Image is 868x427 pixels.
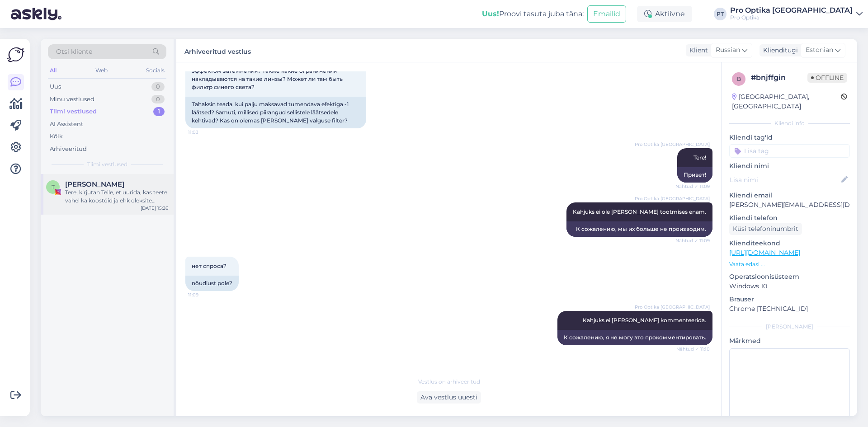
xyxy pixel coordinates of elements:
span: Tere! [693,154,706,161]
p: Windows 10 [729,282,850,291]
div: К сожалению, я не могу это прокомментировать. [557,330,712,345]
p: Klienditeekond [729,239,850,248]
span: b [737,75,741,82]
div: 1 [153,107,165,116]
div: Tere, kirjutan Teile, et uurida, kas teete vahel ka koostöid ja ehk oleksite avatud ühele ühisele... [65,188,168,205]
a: Pro Optika [GEOGRAPHIC_DATA]Pro Optika [730,7,863,21]
div: [GEOGRAPHIC_DATA], [GEOGRAPHIC_DATA] [732,92,841,111]
div: Web [94,65,109,76]
div: Kliendi info [729,119,850,127]
span: Vestlus on arhiveeritud [418,378,480,386]
p: Chrome [TECHNICAL_ID] [729,304,850,314]
span: Pro Optika [GEOGRAPHIC_DATA] [635,195,710,202]
div: PT [714,8,726,20]
input: Lisa tag [729,144,850,158]
span: Russian [716,45,740,55]
p: Kliendi telefon [729,213,850,223]
div: # bnjffgin [751,72,807,83]
div: 0 [151,95,165,104]
span: Nähtud ✓ 11:09 [675,183,710,190]
div: Aktiivne [637,6,692,22]
div: All [48,65,58,76]
span: Offline [807,73,847,83]
span: Kahjuks ei ole [PERSON_NAME] tootmises enam. [573,208,706,215]
span: Otsi kliente [56,47,92,56]
div: Kõik [50,132,63,141]
div: Proovi tasuta juba täna: [482,9,584,19]
div: Arhiveeritud [50,145,87,154]
b: Uus! [482,9,499,18]
span: Estonian [806,45,833,55]
div: Pro Optika [730,14,853,21]
span: 11:03 [188,129,222,136]
div: Tahaksin teada, kui palju maksavad tumendava efektiga -1 läätsed? Samuti, millised piirangud sell... [185,97,366,128]
div: nõudlust pole? [185,276,239,291]
span: Tiimi vestlused [87,160,127,169]
div: Minu vestlused [50,95,94,104]
p: [PERSON_NAME][EMAIL_ADDRESS][DOMAIN_NAME] [729,200,850,210]
p: Vaata edasi ... [729,260,850,268]
div: Klienditugi [759,46,798,55]
span: Nähtud ✓ 11:09 [675,237,710,244]
p: Kliendi nimi [729,161,850,171]
div: Привет! [677,167,712,183]
div: 0 [151,82,165,91]
span: Pro Optika [GEOGRAPHIC_DATA] [635,304,710,310]
p: Operatsioonisüsteem [729,272,850,282]
div: К сожалению, мы их больше не производим. [566,221,712,237]
div: Tiimi vestlused [50,107,97,116]
span: Pro Optika [GEOGRAPHIC_DATA] [635,141,710,148]
div: AI Assistent [50,120,83,129]
a: [URL][DOMAIN_NAME] [729,249,800,257]
button: Emailid [587,5,626,23]
span: Nähtud ✓ 11:10 [676,346,710,352]
span: Kahjuks ei [PERSON_NAME] kommenteerida. [583,317,706,324]
span: нет спроса? [192,263,226,269]
p: Märkmed [729,336,850,346]
div: Pro Optika [GEOGRAPHIC_DATA] [730,7,853,14]
span: Triin Niitoja [65,180,124,188]
p: Kliendi tag'id [729,133,850,142]
img: Askly Logo [7,46,24,63]
p: Kliendi email [729,191,850,200]
div: [DATE] 15:26 [141,205,168,211]
span: T [52,183,55,190]
div: Uus [50,82,61,91]
p: Brauser [729,295,850,304]
label: Arhiveeritud vestlus [184,44,251,56]
div: Ava vestlus uuesti [417,391,481,404]
div: Küsi telefoninumbrit [729,223,802,235]
div: Socials [144,65,166,76]
input: Lisa nimi [730,175,840,185]
span: 11:09 [188,291,222,298]
div: [PERSON_NAME] [729,323,850,331]
div: Klient [686,46,708,55]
